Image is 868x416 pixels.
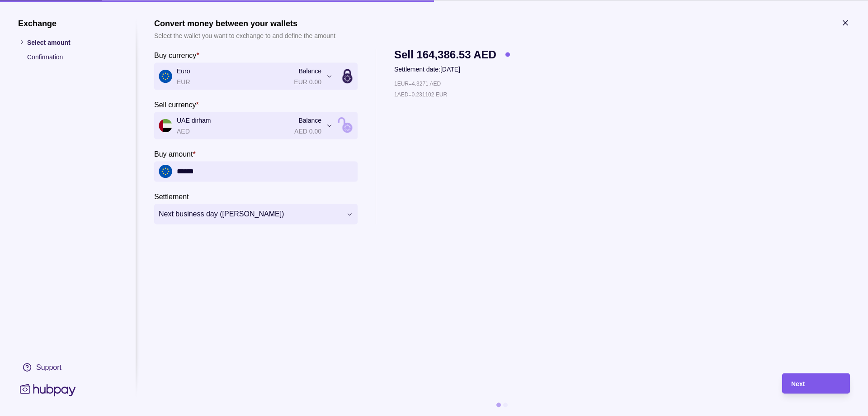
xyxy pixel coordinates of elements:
p: 1 AED = 0.231102 EUR [394,89,447,99]
p: Confirmation [27,52,118,62]
p: 1 EUR = 4.3271 AED [394,78,441,88]
p: Select amount [27,37,118,47]
a: Support [18,358,118,377]
p: Buy currency [154,51,196,59]
label: Buy amount [154,148,196,159]
h1: Exchange [18,18,118,28]
h1: Convert money between your wallets [154,18,335,28]
p: Select the wallet you want to exchange to and define the amount [154,30,335,40]
label: Buy currency [154,49,199,60]
input: amount [177,161,353,182]
label: Sell currency [154,99,199,110]
span: Sell 164,386.53 AED [394,49,496,59]
label: Settlement [154,191,189,201]
button: Next [782,373,850,393]
p: Settlement [154,192,189,200]
img: eu [159,165,172,178]
p: Settlement date: [DATE] [394,64,510,74]
p: Sell currency [154,100,196,108]
div: Support [36,362,61,372]
span: Next [791,380,805,387]
p: Buy amount [154,150,193,158]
